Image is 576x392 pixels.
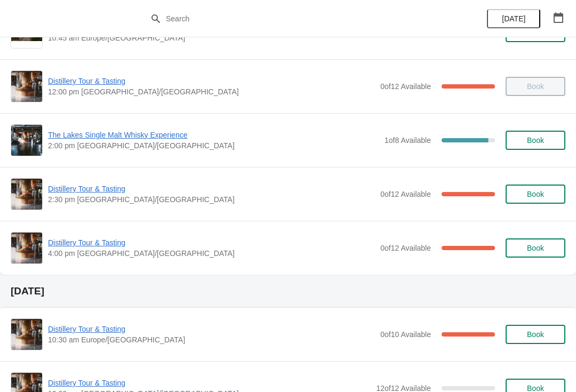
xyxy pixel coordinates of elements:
span: 0 of 12 Available [380,190,431,198]
button: Book [506,131,565,150]
span: Distillery Tour & Tasting [48,237,375,248]
span: 10:30 am Europe/[GEOGRAPHIC_DATA] [48,334,375,345]
span: Book [527,136,544,145]
span: [DATE] [502,14,525,23]
span: 1 of 8 Available [385,136,431,145]
button: Book [506,325,565,344]
h2: [DATE] [11,286,565,297]
span: Distillery Tour & Tasting [48,183,375,194]
span: 2:30 pm [GEOGRAPHIC_DATA]/[GEOGRAPHIC_DATA] [48,194,375,205]
span: The Lakes Single Malt Whisky Experience [48,130,379,140]
span: Distillery Tour & Tasting [48,378,371,388]
span: Distillery Tour & Tasting [48,76,375,86]
span: 0 of 10 Available [380,330,431,339]
button: Book [506,238,565,258]
input: Search [165,9,432,28]
img: The Lakes Single Malt Whisky Experience | | 2:00 pm Europe/London [11,125,42,156]
span: Book [527,244,544,252]
img: Distillery Tour & Tasting | | 4:00 pm Europe/London [11,233,42,263]
span: 4:00 pm [GEOGRAPHIC_DATA]/[GEOGRAPHIC_DATA] [48,248,375,259]
span: 2:00 pm [GEOGRAPHIC_DATA]/[GEOGRAPHIC_DATA] [48,140,379,151]
button: [DATE] [487,9,540,28]
img: Distillery Tour & Tasting | | 2:30 pm Europe/London [11,179,42,210]
span: 12:00 pm [GEOGRAPHIC_DATA]/[GEOGRAPHIC_DATA] [48,86,375,97]
img: Distillery Tour & Tasting | | 10:30 am Europe/London [11,319,42,350]
span: 10:45 am Europe/[GEOGRAPHIC_DATA] [48,33,375,43]
span: Book [527,190,544,198]
span: 0 of 12 Available [380,244,431,252]
span: 0 of 12 Available [380,82,431,91]
span: Distillery Tour & Tasting [48,324,375,334]
span: Book [527,330,544,339]
button: Book [506,185,565,204]
img: Distillery Tour & Tasting | | 12:00 pm Europe/London [11,71,42,102]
